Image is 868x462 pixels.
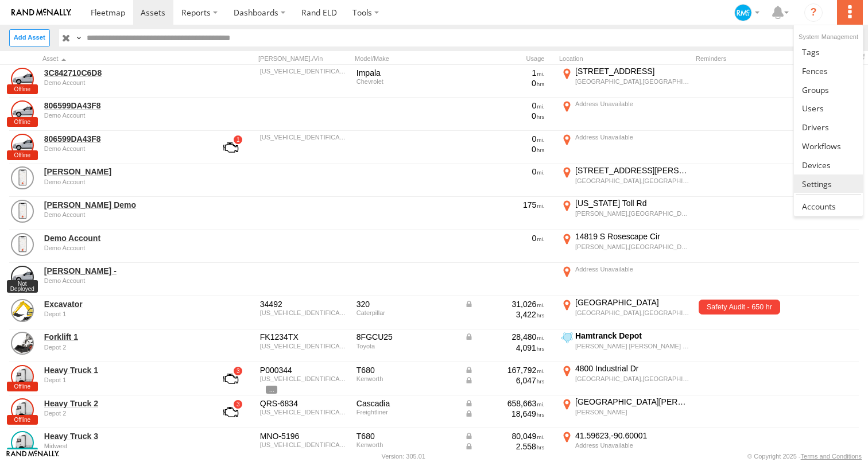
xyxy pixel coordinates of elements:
div: Location [559,55,691,63]
div: T680 [356,365,456,375]
div: undefined [44,277,201,284]
span: Safety Audit - 650 hr [699,300,780,315]
div: Data from Vehicle CANbus [464,409,545,419]
div: 2G1WA5E30G1105944 [260,68,348,75]
div: Data from Vehicle CANbus [464,431,545,441]
div: [STREET_ADDRESS][PERSON_NAME] [575,165,689,176]
div: Data from Vehicle CANbus [464,299,545,309]
div: Caterpillar [356,309,456,316]
div: undefined [44,410,201,417]
a: [PERSON_NAME] - [44,266,201,276]
div: Chevrolet [356,78,456,85]
div: Version: 305.01 [382,453,425,460]
div: 14819 S Rosescape Cir [575,231,689,242]
div: undefined [44,211,201,218]
div: 320 [356,299,456,309]
div: 0 [464,100,545,111]
label: Click to View Current Location [559,132,691,163]
a: View Asset Details [11,233,34,256]
div: Freightliner [356,409,456,416]
div: 34492 [260,299,348,309]
a: Excavator [44,299,201,309]
div: Hamtranck Depot [575,331,689,341]
div: 0 [464,144,545,154]
a: [PERSON_NAME] Demo [44,200,201,210]
div: undefined [44,145,201,152]
div: [GEOGRAPHIC_DATA],[GEOGRAPHIC_DATA] [575,177,689,185]
div: [PERSON_NAME]./Vin [258,55,350,63]
a: 806599DA43F8 [44,100,201,111]
img: rand-logo.svg [11,9,71,17]
div: P000344 [260,365,348,375]
div: Reminders [696,55,782,63]
div: [PERSON_NAME] [PERSON_NAME] Demo Account [575,342,689,350]
div: Data from Vehicle CANbus [464,375,545,386]
label: Click to View Current Location [559,198,691,229]
a: View Asset Details [11,431,34,454]
a: Heavy Truck 2 [44,398,201,409]
div: 3AKJGLDR9KDKS2775 [260,409,348,416]
div: 175 [464,200,545,210]
div: 8FGCU25 [356,332,456,342]
a: 806599DA43F8 [44,134,201,144]
label: Click to View Current Location [559,99,691,130]
a: Terms and Conditions [801,453,862,460]
div: [PERSON_NAME] [575,408,689,416]
div: undefined [44,244,201,251]
div: Data from Vehicle CANbus [464,332,545,342]
div: Impala [356,68,456,78]
label: Search Filter Options [792,29,817,46]
div: undefined [44,112,201,119]
div: 0 [464,166,545,177]
label: Click to View Current Location [559,429,691,460]
a: Demo Account [44,233,201,243]
div: [PERSON_NAME],[GEOGRAPHIC_DATA] [575,209,689,218]
a: View Asset Details [11,166,34,189]
span: 41.59623 [575,431,611,440]
div: Toyota [356,343,456,350]
a: View Asset Details [11,134,34,157]
div: undefined [44,178,201,185]
label: Click to View Current Location [559,165,691,196]
div: [GEOGRAPHIC_DATA],[GEOGRAPHIC_DATA] [575,375,689,383]
div: Data from Vehicle CANbus [464,365,545,375]
div: © Copyright 2025 - [747,453,862,460]
div: Kenworth [356,441,456,448]
div: 1XP5DB9X2XN491467 [260,309,348,316]
a: View Asset with Fault/s [210,365,252,393]
a: Forklift 1 [44,332,201,342]
div: MNO-5196 [260,431,348,441]
div: Click to Sort [42,55,203,63]
label: Click to View Current Location [559,331,691,362]
div: 0 [464,134,545,144]
label: Search Query [73,29,83,46]
a: View Asset Details [11,100,34,123]
a: Heavy Truck 1 [44,365,201,375]
div: Usage [463,55,555,63]
div: [GEOGRAPHIC_DATA],[GEOGRAPHIC_DATA] [575,309,689,317]
a: View Asset with Fault/s [210,134,252,161]
label: Click to View Current Location [559,397,691,428]
div: Cascadia [356,398,456,409]
div: undefined [44,344,201,351]
div: Demo Account [730,4,764,21]
div: FK1234TX [260,332,348,342]
div: 1XKYDP9XXPJ265789 [260,375,348,382]
div: undefined [44,376,201,383]
a: View Asset with Fault/s [210,398,252,426]
a: Heavy Truck 3 [44,431,201,441]
div: [US_STATE] Toll Rd [575,198,689,208]
div: QRS-6834 [260,398,348,409]
div: 0 [464,233,545,243]
label: Click to View Current Location [559,264,691,295]
a: [PERSON_NAME] [44,166,201,177]
div: [STREET_ADDRESS] [575,66,689,76]
label: Click to View Current Location [559,363,691,394]
a: View Asset Details [11,200,34,223]
label: Create New Asset [9,29,50,46]
div: 0 [464,111,545,121]
div: Data from Vehicle CANbus [464,441,545,452]
div: undefined [44,310,201,317]
div: 1XKYDP9X8PJ265791 [260,441,348,448]
div: [GEOGRAPHIC_DATA],[GEOGRAPHIC_DATA] [575,77,689,86]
